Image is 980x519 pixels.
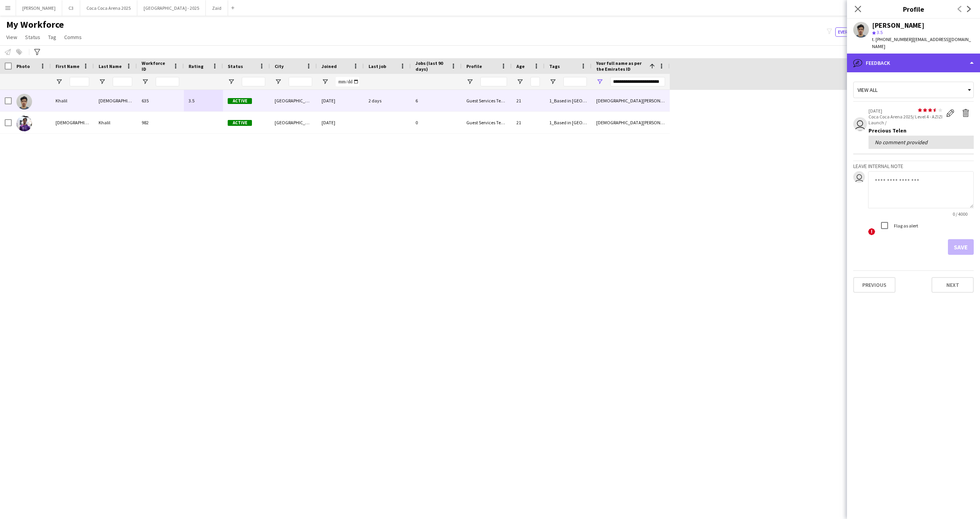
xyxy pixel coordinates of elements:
[113,77,132,86] input: Last Name Filter Input
[847,4,980,14] h3: Profile
[516,78,523,85] button: Open Filter Menu
[16,63,30,69] span: Photo
[275,63,284,69] span: City
[875,139,967,146] div: No comment provided
[411,90,462,111] div: 6
[6,19,64,30] span: My Workforce
[22,32,43,42] a: Status
[364,90,411,111] div: 2 days
[369,63,386,69] span: Last job
[45,32,59,42] a: Tag
[32,47,42,57] app-action-btn: Advanced filters
[56,63,79,69] span: First Name
[137,90,184,111] div: 635
[322,63,337,69] span: Joined
[462,112,512,133] div: Guest Services Team
[336,77,359,86] input: Joined Filter Input
[142,78,149,85] button: Open Filter Menu
[48,34,56,41] span: Tag
[228,120,252,126] span: Active
[610,77,665,86] input: Your full name as per the Emirates ID Filter Input
[51,90,94,111] div: Khalil
[545,90,592,111] div: 1_Based in [GEOGRAPHIC_DATA]/[GEOGRAPHIC_DATA]/[GEOGRAPHIC_DATA], 2_English Level = 3/3 Excellent...
[869,127,974,134] div: Precious Telen
[228,63,243,69] span: Status
[868,228,875,235] span: !
[80,0,137,16] button: Coca Coca Arena 2025
[415,60,448,72] span: Jobs (last 90 days)
[189,63,203,69] span: Rating
[872,36,913,42] span: t. [PHONE_NUMBER]
[872,22,924,29] div: [PERSON_NAME]
[137,112,184,133] div: 982
[16,94,32,109] img: Khalil Muhammad
[317,90,364,111] div: [DATE]
[99,63,122,69] span: Last Name
[270,112,317,133] div: [GEOGRAPHIC_DATA]
[596,78,603,85] button: Open Filter Menu
[56,78,63,85] button: Open Filter Menu
[545,112,592,133] div: 1_Based in [GEOGRAPHIC_DATA]/[GEOGRAPHIC_DATA]/Ajman, 2_English Level = 2/3 Good , 4_CCA Active
[466,78,473,85] button: Open Filter Menu
[869,114,942,125] p: Coca Coca Arena 2025/ Level 4 - AZIZI Launch /
[462,90,512,111] div: Guest Services Team
[6,34,17,41] span: View
[99,78,106,85] button: Open Filter Menu
[549,63,560,69] span: Tags
[184,90,223,111] div: 3.5
[411,112,462,133] div: 0
[317,112,364,133] div: [DATE]
[892,223,918,229] label: Flag as alert
[480,77,507,86] input: Profile Filter Input
[596,120,710,125] span: [DEMOGRAPHIC_DATA][PERSON_NAME] [PERSON_NAME]
[228,78,235,85] button: Open Filter Menu
[16,116,32,131] img: Muhammad Khalil
[289,77,312,86] input: City Filter Input
[25,34,40,41] span: Status
[275,78,282,85] button: Open Filter Menu
[931,277,974,293] button: Next
[877,29,883,35] span: 3.5
[62,0,80,16] button: C3
[946,211,974,217] span: 0 / 4000
[872,36,971,49] span: | [EMAIL_ADDRESS][DOMAIN_NAME]
[70,77,89,86] input: First Name Filter Input
[516,63,525,69] span: Age
[596,60,646,72] span: Your full name as per the Emirates ID
[51,112,94,133] div: [DEMOGRAPHIC_DATA]
[3,32,20,42] a: View
[142,60,170,72] span: Workforce ID
[322,78,329,85] button: Open Filter Menu
[156,77,179,86] input: Workforce ID Filter Input
[270,90,317,111] div: [GEOGRAPHIC_DATA]
[563,77,587,86] input: Tags Filter Input
[94,112,137,133] div: Khalil
[61,32,85,42] a: Comms
[847,54,980,72] div: Feedback
[858,86,878,93] span: View all
[596,98,710,104] span: [DEMOGRAPHIC_DATA][PERSON_NAME] [PERSON_NAME]
[512,90,545,111] div: 21
[206,0,228,16] button: Zaid
[137,0,206,16] button: [GEOGRAPHIC_DATA] - 2025
[549,78,556,85] button: Open Filter Menu
[64,34,82,41] span: Comms
[16,0,62,16] button: [PERSON_NAME]
[512,112,545,133] div: 21
[853,277,895,293] button: Previous
[466,63,482,69] span: Profile
[853,163,974,170] h3: Leave internal note
[835,27,877,37] button: Everyone13,041
[530,77,540,86] input: Age Filter Input
[94,90,137,111] div: [DEMOGRAPHIC_DATA]
[242,77,265,86] input: Status Filter Input
[869,108,942,114] p: [DATE]
[228,98,252,104] span: Active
